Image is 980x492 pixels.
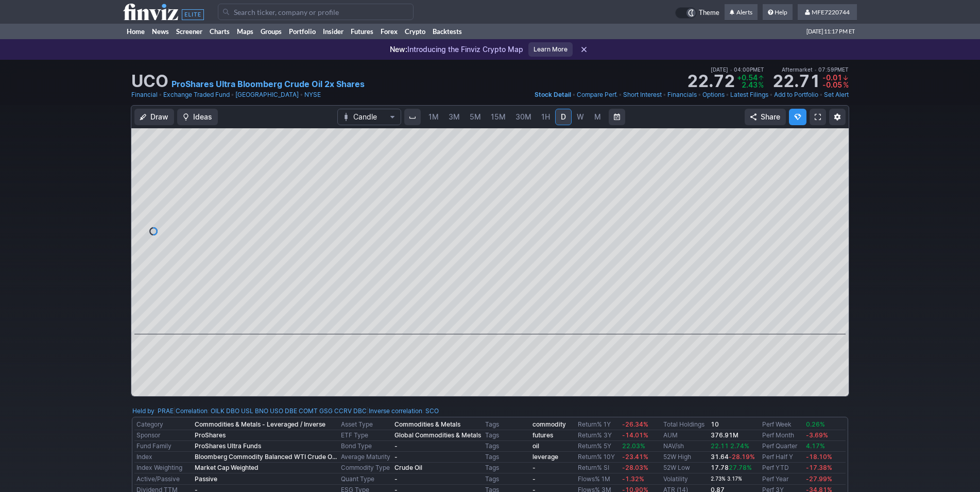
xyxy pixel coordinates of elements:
[661,441,709,452] td: NAV/sh
[339,419,392,430] td: Asset Type
[622,475,644,483] span: -1.32%
[760,430,803,441] td: Perf Month
[255,406,268,416] a: BNO
[390,44,523,55] p: Introducing the Finviz Crypto Map
[661,419,709,430] td: Total Holdings
[241,406,253,416] a: USL
[300,90,303,100] span: •
[195,475,217,483] b: Passive
[532,431,553,439] a: futures
[176,407,208,415] a: Correlation
[532,420,566,428] a: commodity
[150,112,168,122] span: Draw
[235,90,299,100] a: [GEOGRAPHIC_DATA]
[698,90,701,100] span: •
[444,109,465,125] a: 3M
[337,109,401,125] button: Chart Type
[806,442,825,450] span: 4.17%
[711,464,752,471] b: 17.78
[532,464,536,471] b: -
[535,90,571,100] a: Stock Detail
[730,66,732,73] span: •
[572,109,589,125] a: W
[465,109,486,125] a: 5M
[760,419,803,430] td: Perf Week
[174,406,367,416] div: | :
[577,91,617,98] span: Compare Perf.
[622,442,645,450] span: 22.03%
[774,90,818,100] a: Add to Portfolio
[537,109,555,125] a: 1H
[822,80,842,89] span: -0.05
[257,24,285,39] a: Groups
[429,24,466,39] a: Backtests
[131,90,158,100] a: Financial
[577,112,584,121] span: W
[576,430,621,441] td: Return% 3Y
[772,73,820,90] strong: 22.71
[824,90,849,100] a: Set Alert
[822,73,842,82] span: -0.01
[470,112,481,121] span: 5M
[535,91,571,98] span: Stock Detail
[132,406,174,416] div: :
[369,407,422,415] a: Inverse correlation
[594,112,601,121] span: M
[661,463,709,473] td: 52W Low
[134,463,193,473] td: Index Weighting
[814,66,817,73] span: •
[819,90,823,100] span: •
[428,112,439,121] span: 1M
[806,24,855,39] span: [DATE] 11:17 PM ET
[394,453,398,461] b: -
[339,452,392,463] td: Average Maturity
[483,463,530,473] td: Tags
[339,430,392,441] td: ETF Type
[394,431,481,439] b: Global Commodities & Metals
[730,90,768,100] a: Latest Filings
[806,464,832,471] span: -17.38%
[729,464,752,471] span: 27.78%
[334,406,352,416] a: CCRV
[758,80,764,89] span: %
[134,473,193,485] td: Active/Passive
[702,90,725,100] a: Options
[661,430,709,441] td: AUM
[576,473,621,485] td: Flows% 1M
[618,90,622,100] span: •
[742,80,758,89] span: 2.43
[195,442,261,450] b: ProShares Ultra Funds
[576,463,621,473] td: Return% SI
[132,407,154,415] a: Held by
[623,90,662,100] a: Short Interest
[483,419,530,430] td: Tags
[231,90,234,100] span: •
[576,419,621,430] td: Return% 1Y
[285,24,319,39] a: Portfolio
[483,441,530,452] td: Tags
[483,473,530,485] td: Tags
[760,463,803,473] td: Perf YTD
[798,4,857,21] a: MFE7220744
[711,442,729,450] span: 22.11
[483,430,530,441] td: Tags
[195,431,226,439] b: ProShares
[711,420,719,428] b: 10
[769,90,773,100] span: •
[532,442,539,450] a: oil
[218,4,414,20] input: Search
[760,441,803,452] td: Perf Quarter
[699,7,719,19] span: Theme
[394,475,398,483] b: -
[159,90,162,100] span: •
[515,112,531,121] span: 30M
[233,24,257,39] a: Maps
[173,24,206,39] a: Screener
[377,24,401,39] a: Forex
[483,452,530,463] td: Tags
[195,420,325,428] b: Commodities & Metals - Leveraged / Inverse
[726,90,729,100] span: •
[134,452,193,463] td: Index
[299,406,318,416] a: COMT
